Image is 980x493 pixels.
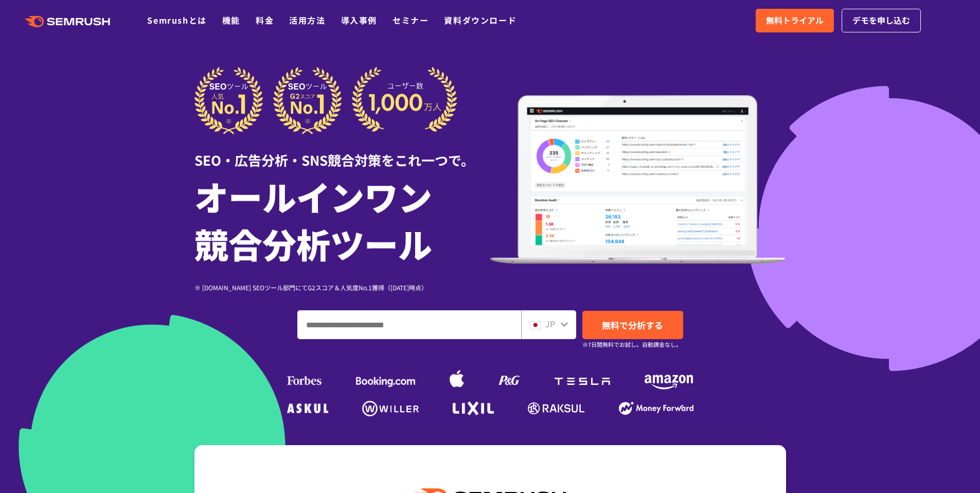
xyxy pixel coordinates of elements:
[393,14,429,26] a: セミナー
[582,311,683,339] a: 無料で分析する
[842,9,921,32] a: デモを申し込む
[582,340,682,349] small: ※7日間無料でお試し。自動課金なし。
[444,14,516,26] a: 資料ダウンロード
[256,14,274,26] a: 料金
[194,134,490,170] div: SEO・広告分析・SNS競合対策をこれ一つで。
[852,14,910,27] span: デモを申し込む
[756,9,834,32] a: 無料トライアル
[766,14,824,27] span: 無料トライアル
[545,318,555,330] span: JP
[194,283,490,292] div: ※ [DOMAIN_NAME] SEOツール部門にてG2スコア＆人気度No.1獲得（[DATE]時点）
[222,14,240,26] a: 機能
[341,14,377,26] a: 導入事例
[289,14,325,26] a: 活用方法
[194,172,490,267] h1: オールインワン 競合分析ツール
[602,319,663,331] span: 無料で分析する
[147,14,206,26] a: Semrushとは
[298,311,521,339] input: ドメイン、キーワードまたはURLを入力してください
